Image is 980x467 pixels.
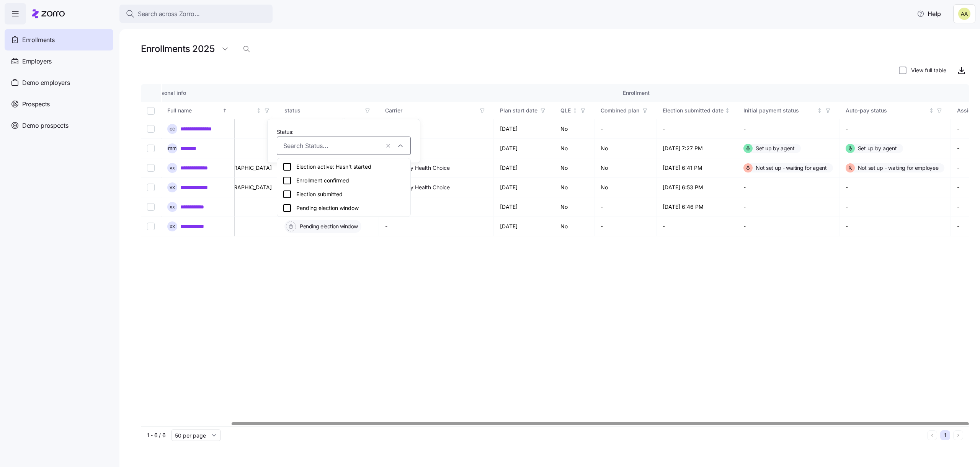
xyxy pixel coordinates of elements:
[170,126,175,131] span: c c
[283,190,405,199] div: Election submitted
[211,119,278,139] td: VA
[737,102,840,119] th: Initial payment statusNot sorted
[222,108,227,113] div: Sorted ascending
[840,119,951,139] td: -
[147,164,155,172] input: Select record 3
[840,178,951,197] td: -
[929,108,934,113] div: Not sorted
[22,35,54,45] span: Enrollments
[737,217,840,236] td: -
[211,178,278,197] td: [GEOGRAPHIC_DATA]
[743,106,816,115] div: Initial payment status
[595,158,657,178] td: No
[5,115,113,136] a: Demo prospects
[167,106,221,115] div: Full name
[846,106,928,115] div: Auto-pay status
[595,197,657,217] td: -
[817,108,822,113] div: Not sorted
[147,107,155,115] input: Select all records
[927,430,937,440] button: Previous page
[283,203,405,213] div: Pending election window
[5,93,113,115] a: Prospects
[5,50,113,72] a: Employers
[22,99,50,109] span: Prospects
[211,158,278,178] td: [GEOGRAPHIC_DATA]
[161,102,235,119] th: Full nameSorted ascending
[211,197,278,217] td: PA
[840,197,951,217] td: -
[601,106,639,115] div: Combined plan
[554,178,595,197] td: No
[22,121,69,130] span: Demo prospects
[663,106,724,115] div: Election submitted date
[494,197,555,217] td: [DATE]
[840,102,951,119] th: Auto-pay statusNot sorted
[840,217,951,236] td: -
[940,430,950,440] button: 1
[554,119,595,139] td: No
[147,431,165,439] span: 1 - 6 / 6
[657,197,738,217] td: [DATE] 6:46 PM
[554,197,595,217] td: No
[385,223,387,230] span: -
[494,119,555,139] td: [DATE]
[595,139,657,158] td: No
[958,8,970,20] img: 69dbe272839496de7880a03cd36c60c1
[737,197,840,217] td: -
[211,102,278,119] th: StateNot sorted
[494,178,555,197] td: [DATE]
[756,164,827,172] span: Not set up - waiting for agent
[953,430,963,440] button: Next page
[917,9,941,18] span: Help
[170,204,175,209] span: x x
[211,139,278,158] td: WA
[67,89,272,97] div: Personal info
[217,106,255,115] div: State
[119,5,273,23] button: Search across Zorro...
[147,184,155,191] input: Select record 4
[572,108,578,113] div: Not sorted
[657,119,738,139] td: -
[5,29,113,50] a: Enrollments
[737,119,840,139] td: -
[858,164,939,172] span: Not set up - waiting for employee
[657,102,738,119] th: Election submitted dateNot sorted
[22,57,52,66] span: Employers
[657,158,738,178] td: [DATE] 6:41 PM
[138,9,200,19] span: Search across Zorro...
[756,145,795,152] span: Set up by agent
[858,145,897,152] span: Set up by agent
[141,43,214,55] h1: Enrollments 2025
[725,108,730,113] div: Not sorted
[297,223,358,230] span: Pending election window
[147,145,155,152] input: Select record 2
[170,185,175,190] span: v x
[595,178,657,197] td: No
[657,217,738,236] td: -
[560,106,571,115] div: QLE
[168,146,176,151] span: m m
[554,102,595,119] th: QLENot sorted
[385,106,477,115] div: Carrier
[554,217,595,236] td: No
[737,178,840,197] td: -
[170,224,175,229] span: x x
[385,164,450,172] span: Community Health Choice
[22,78,70,88] span: Demo employers
[211,217,278,236] td: PA
[554,139,595,158] td: No
[657,178,738,197] td: [DATE] 6:53 PM
[595,217,657,236] td: -
[500,106,537,115] div: Plan start date
[283,141,379,151] input: Search Status...
[906,67,946,74] label: View full table
[283,162,405,171] div: Election active: Hasn't started
[911,6,947,21] button: Help
[554,158,595,178] td: No
[256,108,261,113] div: Not sorted
[147,223,155,230] input: Select record 6
[5,72,113,93] a: Demo employers
[595,119,657,139] td: -
[283,176,405,185] div: Enrollment confirmed
[170,165,175,170] span: v x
